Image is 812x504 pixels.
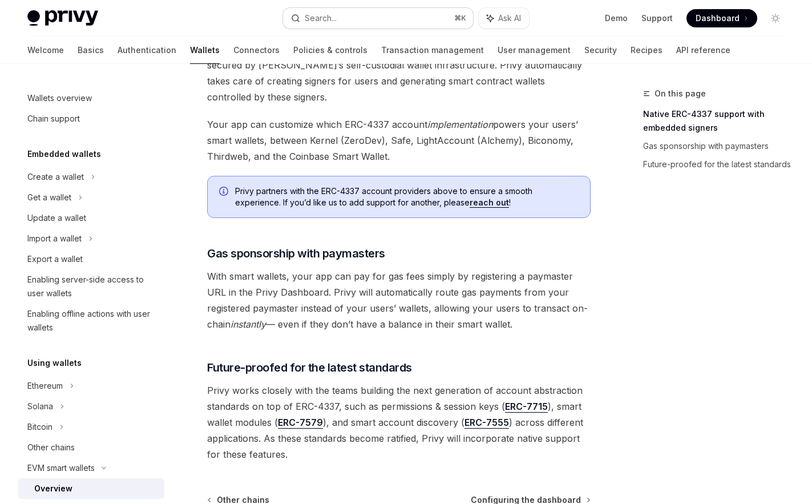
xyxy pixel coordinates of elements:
[207,245,385,261] span: Gas sponsorship with paymasters
[278,417,323,429] a: ERC-7579
[27,91,92,105] div: Wallets overview
[207,360,412,376] span: Future-proofed for the latest standards
[27,37,64,64] a: Welcome
[27,356,82,370] h5: Using wallets
[207,382,591,462] span: Privy works closely with the teams building the next generation of account abstraction standards ...
[18,437,164,458] a: Other chains
[470,197,509,208] a: reach out
[27,441,75,454] div: Other chains
[18,478,164,499] a: Overview
[605,13,628,24] a: Demo
[655,87,706,100] span: On this page
[27,191,71,204] div: Get a wallet
[18,249,164,269] a: Export a wallet
[27,252,83,266] div: Export a wallet
[233,37,280,64] a: Connectors
[584,37,617,64] a: Security
[207,268,591,332] span: With smart wallets, your app can pay for gas fees simply by registering a paymaster URL in the Pr...
[676,37,730,64] a: API reference
[498,13,521,24] span: Ask AI
[27,232,82,245] div: Import a wallet
[283,8,474,29] button: Search...⌘K
[27,400,53,413] div: Solana
[643,105,794,137] a: Native ERC-4337 support with embedded signers
[27,420,52,434] div: Bitcoin
[27,461,95,475] div: EVM smart wallets
[27,379,63,393] div: Ethereum
[498,37,571,64] a: User management
[18,208,164,228] a: Update a wallet
[27,211,86,225] div: Update a wallet
[766,9,785,27] button: Toggle dark mode
[27,147,101,161] h5: Embedded wallets
[427,119,493,130] em: implementation
[293,37,367,64] a: Policies & controls
[18,88,164,108] a: Wallets overview
[27,112,80,126] div: Chain support
[696,13,740,24] span: Dashboard
[34,482,72,495] div: Overview
[643,137,794,155] a: Gas sponsorship with paymasters
[18,108,164,129] a: Chain support
[631,37,662,64] a: Recipes
[18,304,164,338] a: Enabling offline actions with user wallets
[118,37,176,64] a: Authentication
[27,307,157,334] div: Enabling offline actions with user wallets
[505,401,548,413] a: ERC-7715
[27,170,84,184] div: Create a wallet
[78,37,104,64] a: Basics
[27,10,98,26] img: light logo
[641,13,673,24] a: Support
[643,155,794,174] a: Future-proofed for the latest standards
[18,269,164,304] a: Enabling server-side access to user wallets
[479,8,529,29] button: Ask AI
[207,116,591,164] span: Your app can customize which ERC-4337 account powers your users’ smart wallets, between Kernel (Z...
[190,37,220,64] a: Wallets
[231,318,266,330] em: instantly
[207,25,591,105] span: When using a smart wallet, a user’s assets are held by the smart contract itself. This smart cont...
[454,14,466,23] span: ⌘ K
[235,186,579,208] span: Privy partners with the ERC-4337 account providers above to ensure a smooth experience. If you’d ...
[27,273,157,300] div: Enabling server-side access to user wallets
[305,11,337,25] div: Search...
[686,9,757,27] a: Dashboard
[464,417,509,429] a: ERC-7555
[381,37,484,64] a: Transaction management
[219,187,231,198] svg: Info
